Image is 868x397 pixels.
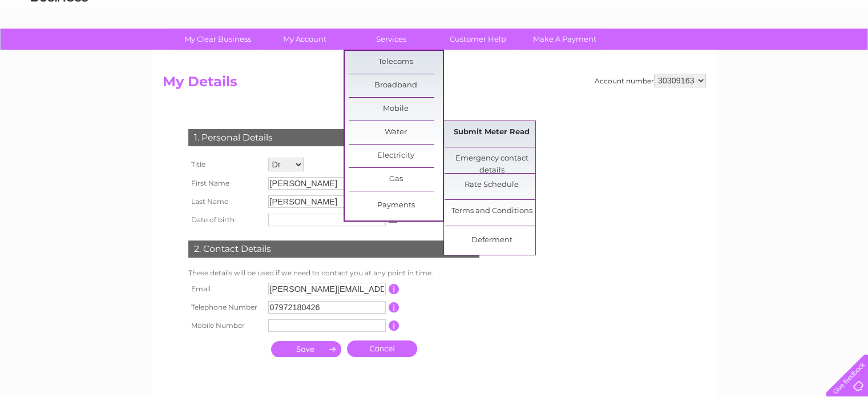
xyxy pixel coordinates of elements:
[349,145,443,167] a: Electricity
[445,229,539,252] a: Deferment
[185,266,482,280] td: These details will be used if we need to contact you at any point in time.
[667,49,689,57] a: Water
[349,121,443,144] a: Water
[445,147,539,170] a: Emergency contact details
[389,320,399,331] input: Information
[165,6,704,55] div: Clear Business is a trading name of Verastar Limited (registered in [GEOGRAPHIC_DATA] No. 3667643...
[257,29,352,50] a: My Account
[30,30,88,65] img: logo.png
[349,74,443,97] a: Broadband
[163,74,706,95] h2: My Details
[518,29,612,50] a: Make A Payment
[445,174,539,197] a: Rate Schedule
[271,341,341,357] input: Submit
[185,211,265,229] th: Date of birth
[171,29,265,50] a: My Clear Business
[185,280,265,298] th: Email
[344,29,438,50] a: Services
[728,49,762,57] a: Telecoms
[185,155,265,174] th: Title
[185,193,265,211] th: Last Name
[349,194,443,217] a: Payments
[431,29,525,50] a: Customer Help
[445,200,539,223] a: Terms and Conditions
[653,6,732,20] a: 0333 014 3131
[188,240,479,258] div: 2. Contact Details
[445,121,539,144] a: Submit Meter Read
[389,284,399,294] input: Information
[830,49,857,57] a: Log out
[185,174,265,193] th: First Name
[185,316,265,335] th: Mobile Number
[185,298,265,316] th: Telephone Number
[769,49,785,57] a: Blog
[696,49,721,57] a: Energy
[347,340,417,357] a: Cancel
[595,74,706,87] div: Account number
[188,129,479,146] div: 1. Personal Details
[389,302,399,312] input: Information
[349,168,443,191] a: Gas
[792,49,820,57] a: Contact
[349,98,443,121] a: Mobile
[349,51,443,74] a: Telecoms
